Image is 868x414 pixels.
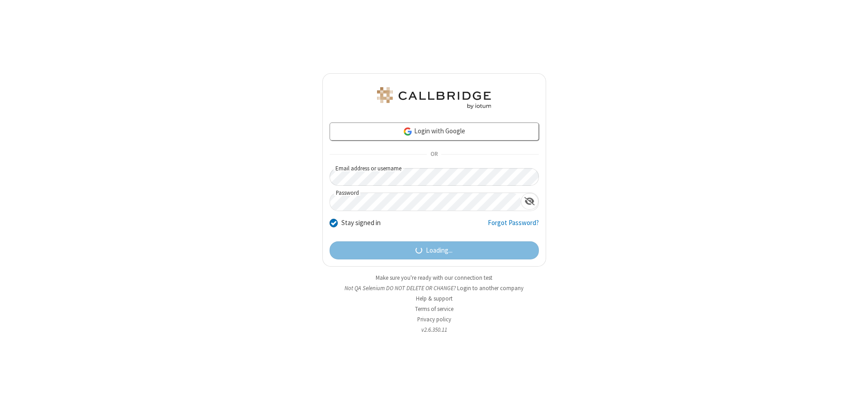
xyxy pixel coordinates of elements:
button: Loading... [330,241,539,259]
a: Privacy policy [417,315,451,323]
label: Stay signed in [341,218,381,228]
a: Forgot Password? [488,218,539,235]
a: Help & support [416,295,453,302]
img: QA Selenium DO NOT DELETE OR CHANGE [375,87,493,109]
input: Email address or username [330,168,539,186]
a: Login with Google [330,122,539,141]
div: Show password [521,193,538,210]
input: Password [330,193,521,211]
img: google-icon.png [403,127,413,136]
span: Loading... [426,245,453,256]
li: v2.6.350.11 [322,325,546,334]
button: Login to another company [457,284,524,292]
a: Make sure you're ready with our connection test [376,274,492,282]
li: Not QA Selenium DO NOT DELETE OR CHANGE? [322,284,546,292]
a: Terms of service [415,305,453,313]
span: OR [427,148,441,161]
